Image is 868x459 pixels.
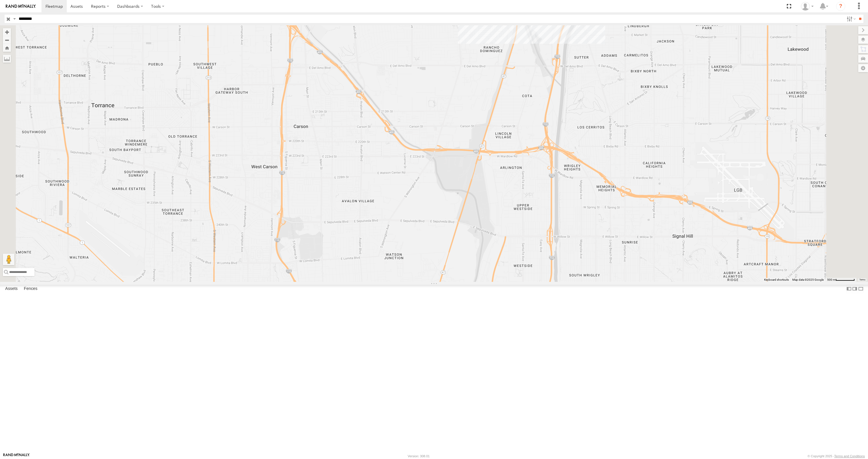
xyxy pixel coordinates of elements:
[836,2,845,11] i: ?
[2,285,20,293] label: Assets
[792,278,824,281] span: Map data ©2025 Google
[21,285,40,293] label: Fences
[808,454,865,458] div: © Copyright 2025 -
[844,15,857,23] label: Search Filter Options
[3,453,30,459] a: Visit our Website
[3,36,11,44] button: Zoom out
[859,278,865,281] a: Terms (opens in new tab)
[3,28,11,36] button: Zoom in
[799,2,816,11] div: Zulema McIntosch
[408,454,430,458] div: Version: 308.01
[858,64,868,72] label: Map Settings
[834,454,865,458] a: Terms and Conditions
[852,285,858,293] label: Dock Summary Table to the Right
[3,55,11,63] label: Measure
[858,285,864,293] label: Hide Summary Table
[6,4,36,8] img: rand-logo.svg
[3,254,14,265] button: Drag Pegman onto the map to open Street View
[825,278,856,282] button: Map scale: 500 m per 63 pixels
[827,278,835,281] span: 500 m
[12,15,17,23] label: Search Query
[764,278,789,282] button: Keyboard shortcuts
[846,285,852,293] label: Dock Summary Table to the Left
[3,44,11,52] button: Zoom Home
